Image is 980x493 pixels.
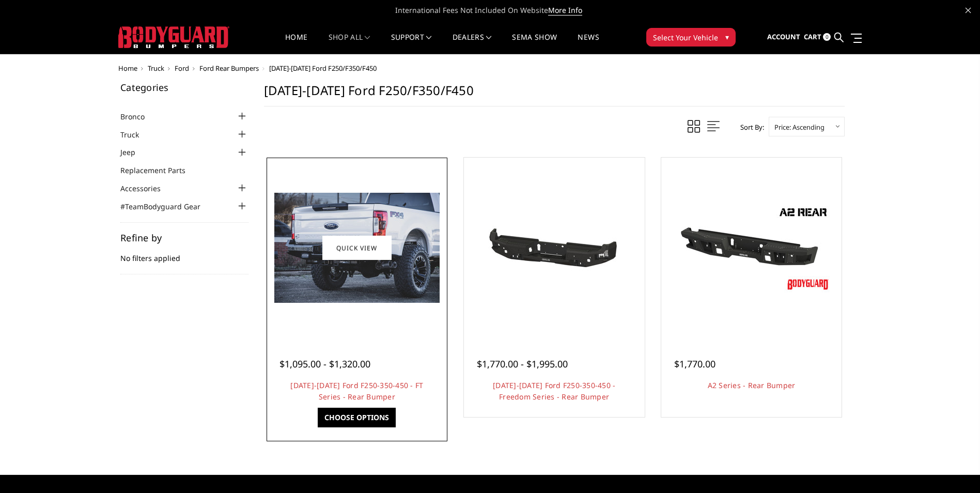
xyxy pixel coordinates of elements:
[269,64,377,73] span: [DATE]-[DATE] Ford F250/F350/F450
[767,23,800,51] a: Account
[322,236,392,260] a: Quick view
[120,111,158,122] a: Bronco
[646,28,736,47] button: Select Your Vehicle
[120,129,152,140] a: Truck
[120,83,248,92] h5: Categories
[118,26,229,48] img: BODYGUARD BUMPERS
[118,64,137,73] a: Home
[708,380,796,390] a: A2 Series - Rear Bumper
[120,233,248,242] h5: Refine by
[290,380,423,402] a: [DATE]-[DATE] Ford F250-350-450 - FT Series - Rear Bumper
[725,32,729,42] span: ▾
[664,160,839,336] a: A2 Series - Rear Bumper A2 Series - Rear Bumper
[493,380,615,402] a: [DATE]-[DATE] Ford F250-350-450 - Freedom Series - Rear Bumper
[512,34,557,54] a: SEMA Show
[472,209,637,287] img: 2017-2022 Ford F250-350-450 - Freedom Series - Rear Bumper
[653,32,718,43] span: Select Your Vehicle
[175,64,189,73] a: Ford
[148,64,164,73] a: Truck
[674,358,715,370] span: $1,770.00
[477,358,568,370] span: $1,770.00 - $1,995.00
[285,34,307,54] a: Home
[274,193,440,303] img: 2017-2022 Ford F250-350-450 - FT Series - Rear Bumper
[453,34,492,54] a: Dealers
[391,34,432,54] a: Support
[120,183,174,194] a: Accessories
[120,147,148,158] a: Jeep
[767,32,800,41] span: Account
[466,160,642,336] a: 2017-2022 Ford F250-350-450 - Freedom Series - Rear Bumper
[120,201,213,212] a: #TeamBodyguard Gear
[120,165,198,176] a: Replacement Parts
[279,358,370,370] span: $1,095.00 - $1,320.00
[548,5,582,16] a: More Info
[329,34,370,54] a: shop all
[264,83,845,106] h1: [DATE]-[DATE] Ford F250/F350/F450
[804,32,821,41] span: Cart
[804,23,831,51] a: Cart 0
[735,119,764,135] label: Sort By:
[120,233,248,274] div: No filters applied
[199,64,259,73] a: Ford Rear Bumpers
[823,33,831,41] span: 0
[318,408,396,427] a: Choose Options
[578,34,599,54] a: News
[928,443,980,493] iframe: Chat Widget
[269,160,445,336] a: 2017-2022 Ford F250-350-450 - FT Series - Rear Bumper 2017-2022 Ford F250-350-450 - FT Series - R...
